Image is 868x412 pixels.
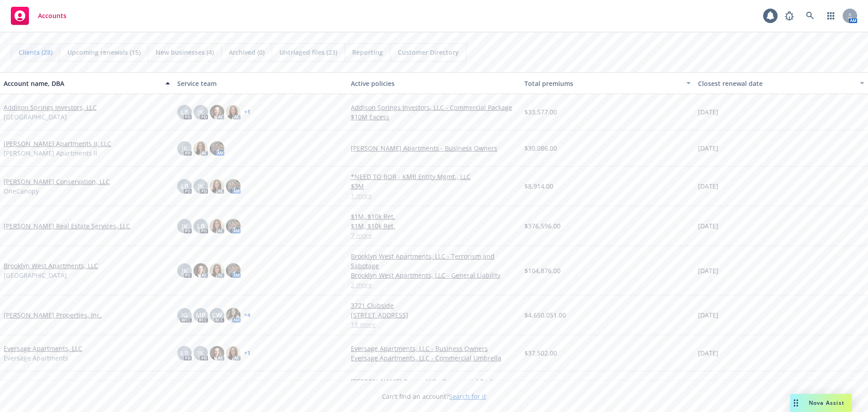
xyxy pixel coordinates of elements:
span: [DATE] [698,348,718,358]
a: Switch app [822,7,840,25]
span: MP [196,310,206,320]
span: Upcoming renewals (15) [67,47,141,57]
div: Closest renewal date [698,79,854,88]
span: [DATE] [698,107,718,117]
span: [DATE] [698,181,718,191]
a: Addison Springs Investors, LLC [4,103,97,112]
span: New businesses (4) [156,47,214,57]
img: photo [210,179,224,194]
span: JK [182,266,188,275]
span: LB [181,181,189,191]
img: photo [210,141,224,156]
img: photo [226,308,241,322]
img: photo [193,141,208,156]
span: Reporting [352,47,383,57]
a: Search [801,7,819,25]
img: photo [210,263,224,278]
span: JK [198,348,204,358]
span: Eversage Apartments [4,353,68,363]
span: JG [181,310,188,320]
span: $33,577.00 [524,107,557,117]
span: [DATE] [698,310,718,320]
a: $1M, $10k Ret. [351,221,517,231]
img: photo [210,346,224,360]
span: [DATE] [698,266,718,275]
a: Eversage Apartments, LLC - Business Owners [351,344,517,353]
span: OneCanopy [4,186,39,196]
span: Can't find an account? [382,392,486,401]
a: [PERSON_NAME] Real Estate Services, LLC [4,221,130,231]
a: [PERSON_NAME] Properties, Inc. [4,310,102,320]
img: photo [193,263,208,278]
div: Active policies [351,79,517,88]
a: Eversage Apartments, LLC [4,344,82,353]
span: JK [198,181,204,191]
a: Brooklyn West Apartments, LLC [4,261,98,270]
a: 18 more [351,320,517,329]
span: Untriaged files (23) [279,47,337,57]
span: Archived (0) [229,47,264,57]
span: $8,914.00 [524,181,553,191]
span: JK [198,107,204,117]
div: Service team [177,79,344,88]
span: $104,876.00 [524,266,561,275]
a: Brooklyn West Apartments, LLC - Terrorism and Sabotage [351,251,517,270]
a: $3M [351,181,517,191]
a: Report a Bug [780,7,798,25]
div: Total premiums [524,79,681,88]
span: [GEOGRAPHIC_DATA] [4,270,67,280]
span: Accounts [38,12,66,19]
a: [PERSON_NAME] Apartments II, LLC [4,139,111,148]
span: [DATE] [698,143,718,153]
span: Clients (28) [19,47,52,57]
a: [STREET_ADDRESS] [351,310,517,320]
div: Account name, DBA [4,79,160,88]
button: Active policies [347,72,521,94]
a: Accounts [7,3,70,28]
a: + 1 [244,109,250,115]
a: [PERSON_NAME] Apartments - Business Owners [351,143,517,153]
a: + 4 [244,313,250,318]
span: LB [181,107,189,117]
span: [DATE] [698,221,718,231]
a: Brooklyn West Apartments, LLC - General Liability [351,270,517,280]
a: 3721 Clubside [351,301,517,310]
a: Eversage Apartments, LLC - Commercial Umbrella [351,353,517,363]
button: Closest renewal date [694,72,868,94]
a: 1 more [351,191,517,200]
span: [PERSON_NAME] Apartments II [4,148,97,158]
span: JK [182,221,188,231]
button: Service team [174,72,347,94]
span: LB [197,221,205,231]
span: $37,502.00 [524,348,557,358]
span: $4,650,051.00 [524,310,566,320]
a: 7 more [351,231,517,240]
a: $1M, $10k Ret. [351,212,517,221]
button: Nova Assist [790,394,852,412]
img: photo [226,179,241,194]
span: JK [182,143,188,153]
span: [GEOGRAPHIC_DATA] [4,112,67,122]
div: Drag to move [790,394,802,412]
a: [PERSON_NAME] Group, LLC - Commercial Package [351,377,517,386]
span: $376,596.00 [524,221,561,231]
img: photo [226,346,241,360]
a: [PERSON_NAME] Conservation, LLC [4,177,110,186]
a: *NEED TO BOR - KMB Entity Mgmt., LLC [351,172,517,181]
a: Search for it [449,392,486,401]
span: LB [181,348,189,358]
span: Nova Assist [809,399,844,407]
a: 2 more [351,280,517,289]
a: Addison Springs Investors, LLC - Commercial Package [351,103,517,112]
img: photo [210,105,224,119]
img: photo [226,105,241,119]
img: photo [210,219,224,233]
a: $10M Excess [351,112,517,122]
span: Customer Directory [398,47,459,57]
img: photo [226,219,241,233]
